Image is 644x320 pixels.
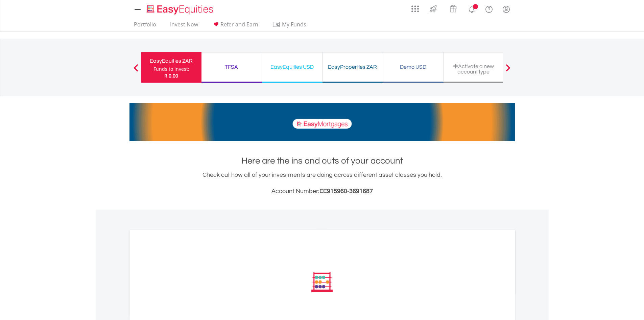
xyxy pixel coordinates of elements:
div: EasyProperties ZAR [327,62,379,72]
a: FAQ's and Support [480,2,498,15]
img: EasyMortage Promotion Banner [129,103,515,141]
img: vouchers-v2.svg [448,3,459,14]
a: Invest Now [167,21,201,31]
h3: Account Number: [129,187,515,196]
h1: Here are the ins and outs of your account [129,155,515,167]
span: EE915960-3691687 [319,188,373,194]
img: EasyEquities_Logo.png [145,4,216,15]
a: Notifications [463,2,480,15]
span: R 0.00 [164,72,178,79]
div: Check out how all of your investments are doing across different asset classes you hold. [129,170,515,196]
img: thrive-v2.svg [428,3,439,14]
span: Refer and Earn [220,21,258,28]
a: Refer and Earn [209,21,261,31]
div: TFSA [206,62,258,72]
div: Activate a new account type [448,63,500,74]
a: Portfolio [131,21,159,31]
span: My Funds [272,20,316,29]
div: EasyEquities ZAR [145,56,197,66]
a: Vouchers [443,2,463,14]
a: My Profile [498,2,515,17]
div: EasyEquities USD [266,62,318,72]
img: grid-menu-icon.svg [411,5,419,13]
div: Demo USD [387,62,439,72]
a: Home page [144,2,216,15]
a: AppsGrid [407,2,423,13]
div: Funds to invest: [153,66,189,72]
